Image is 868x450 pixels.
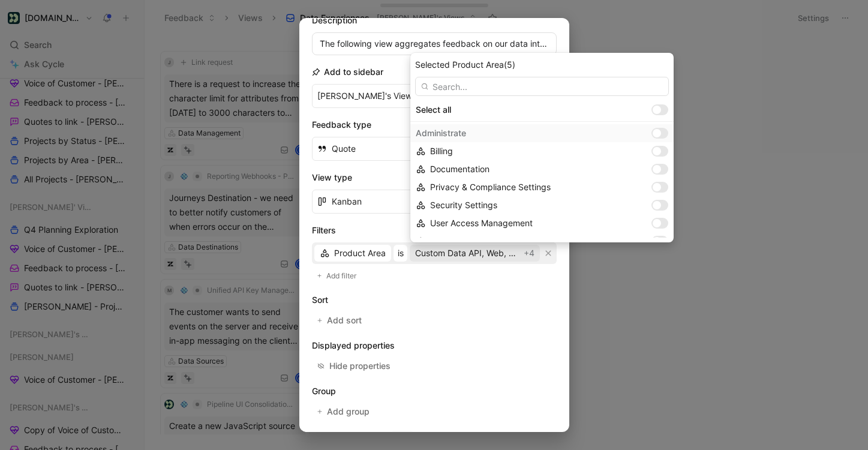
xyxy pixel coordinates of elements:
[415,58,669,72] div: Selected Product Area (5)
[430,146,453,156] span: Billing
[430,164,489,174] span: Documentation
[430,182,551,192] span: Privacy & Compliance Settings
[415,77,669,96] input: Search...
[416,126,647,140] div: Administrate
[430,236,528,246] span: Workspace Management
[430,218,533,228] span: User Access Management
[430,200,497,210] span: Security Settings
[416,103,647,117] div: Select all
